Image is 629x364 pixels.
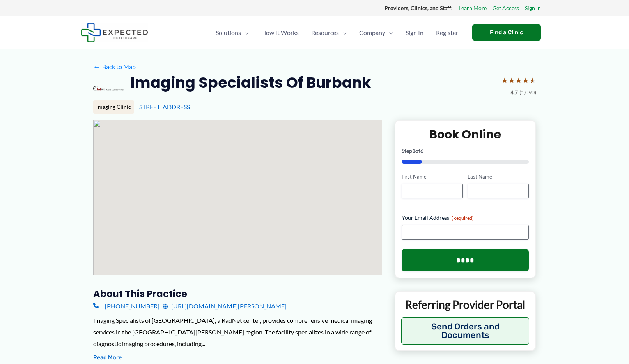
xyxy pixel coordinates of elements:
[216,19,241,46] span: Solutions
[359,19,385,46] span: Company
[385,19,393,46] span: Menu Toggle
[402,127,529,142] h2: Book Online
[93,100,134,114] div: Imaging Clinic
[163,300,287,312] a: [URL][DOMAIN_NAME][PERSON_NAME]
[459,3,487,13] a: Learn More
[255,19,305,46] a: How It Works
[339,19,347,46] span: Menu Toggle
[493,3,519,13] a: Get Access
[501,73,508,87] span: ★
[402,173,463,180] label: First Name
[508,73,515,87] span: ★
[261,19,299,46] span: How It Works
[209,19,255,46] a: SolutionsMenu Toggle
[305,19,353,46] a: ResourcesMenu Toggle
[131,73,371,92] h2: Imaging Specialists of Burbank
[515,73,522,87] span: ★
[436,19,458,46] span: Register
[510,87,518,98] span: 4.7
[468,173,529,180] label: Last Name
[93,63,101,70] span: ←
[529,73,536,87] span: ★
[241,19,249,46] span: Menu Toggle
[519,87,536,98] span: (1,090)
[311,19,339,46] span: Resources
[412,147,415,154] span: 1
[137,103,192,110] a: [STREET_ADDRESS]
[472,24,541,41] a: Find a Clinic
[93,315,382,349] div: Imaging Specialists of [GEOGRAPHIC_DATA], a RadNet center, provides comprehensive medical imaging...
[402,148,529,154] p: Step of
[401,317,530,345] button: Send Orders and Documents
[93,353,122,362] button: Read More
[452,215,474,221] span: (Required)
[402,214,529,222] label: Your Email Address
[430,19,464,46] a: Register
[93,61,136,73] a: ←Back to Map
[406,19,423,46] span: Sign In
[353,19,399,46] a: CompanyMenu Toggle
[384,5,453,11] strong: Providers, Clinics, and Staff:
[81,23,148,42] img: Expected Healthcare Logo - side, dark font, small
[401,297,530,311] p: Referring Provider Portal
[93,300,159,312] a: [PHONE_NUMBER]
[522,73,529,87] span: ★
[399,19,430,46] a: Sign In
[209,19,464,46] nav: Primary Site Navigation
[93,288,382,300] h3: About this practice
[420,147,423,154] span: 6
[525,3,541,13] a: Sign In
